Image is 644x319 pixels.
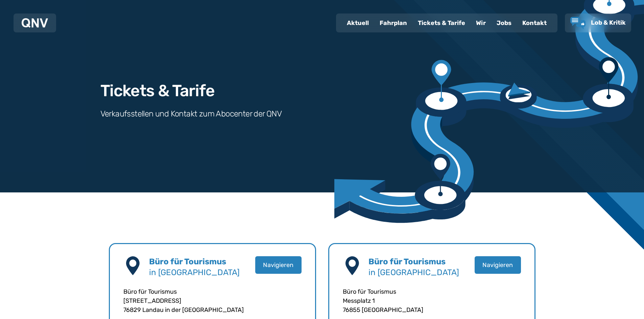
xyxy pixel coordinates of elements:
[374,14,412,32] a: Fahrplan
[471,14,491,32] a: Wir
[412,14,471,32] a: Tickets & Tarife
[22,16,48,30] a: QNV Logo
[368,267,475,278] p: in [GEOGRAPHIC_DATA]
[491,14,517,32] a: Jobs
[517,14,552,32] a: Kontakt
[341,14,374,32] a: Aktuell
[100,108,282,119] h3: Verkaufsstellen und Kontakt zum Abocenter der QNV
[149,257,226,266] b: Büro für Tourismus
[368,257,446,266] b: Büro für Tourismus
[100,83,215,99] h1: Tickets & Tarife
[343,287,521,315] p: Büro für Tourismus Messplatz 1 76855 [GEOGRAPHIC_DATA]
[22,18,48,28] img: QNV Logo
[570,17,626,29] a: Lob & Kritik
[123,287,302,315] p: Büro für Tourismus [STREET_ADDRESS] 76829 Landau in der [GEOGRAPHIC_DATA]
[149,267,255,278] p: in [GEOGRAPHIC_DATA]
[591,19,626,26] span: Lob & Kritik
[255,256,302,274] button: Navigieren
[475,256,521,274] button: Navigieren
